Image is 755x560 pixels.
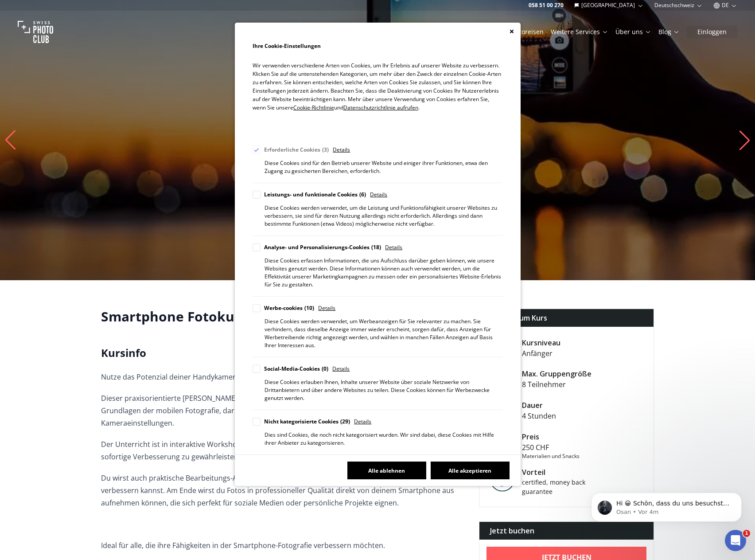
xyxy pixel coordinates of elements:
[510,29,514,34] button: Close
[725,530,746,551] iframe: Intercom live chat
[264,365,329,373] div: Social-Media-Cookies
[743,530,750,537] span: 1
[347,462,426,479] button: Alle ablehnen
[265,257,503,289] div: Diese Cookies erfassen Informationen, die uns Aufschluss darüber geben können, wie unsere Website...
[385,243,402,251] span: Details
[265,317,503,349] div: Diese Cookies werden verwendet, um Werbeanzeigen für Sie relevanter zu machen. Sie verhindern, da...
[264,243,381,251] div: Analyse- und Personalisierungs-Cookies
[264,146,329,154] div: Erforderliche Cookies
[431,462,510,479] button: Alle akzeptieren
[265,159,503,175] div: Diese Cookies sind für den Betrieb unserer Website und einiger ihrer Funktionen, etwa den Zugang ...
[322,365,328,373] div: 0
[264,191,366,199] div: Leistungs- und funktionale Cookies
[333,146,350,154] span: Details
[253,40,503,52] h2: Ihre Cookie-Einstellungen
[332,365,350,373] span: Details
[235,23,521,486] div: Cookie Consent Preferences
[371,243,381,251] div: 18
[265,431,503,447] div: Dies sind Cookies, die noch nicht kategorisiert wurden. Wir sind dabei, diese Cookies mit Hilfe i...
[265,204,503,228] div: Diese Cookies werden verwendet, um die Leistung und Funktionsfähigkeit unserer Websites zu verbes...
[264,418,350,426] div: Nicht kategorisierte Cookies
[322,146,329,154] div: 3
[370,191,387,199] span: Details
[343,104,418,111] span: Datenschutzrichtlinie aufrufen
[253,61,503,125] p: Wir verwenden verschiedene Arten von Cookies, um Ihr Erlebnis auf unserer Website zu verbessern. ...
[578,474,755,536] iframe: Intercom notifications Nachricht
[293,104,334,111] span: Cookie-Richtlinie
[265,378,503,402] div: Diese Cookies erlauben Ihnen, Inhalte unserer Website über soziale Netzwerke von Drittanbietern u...
[354,418,371,426] span: Details
[304,304,314,312] div: 10
[318,304,335,312] span: Details
[359,191,366,199] div: 6
[340,418,350,426] div: 29
[264,304,315,312] div: Werbe-cookies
